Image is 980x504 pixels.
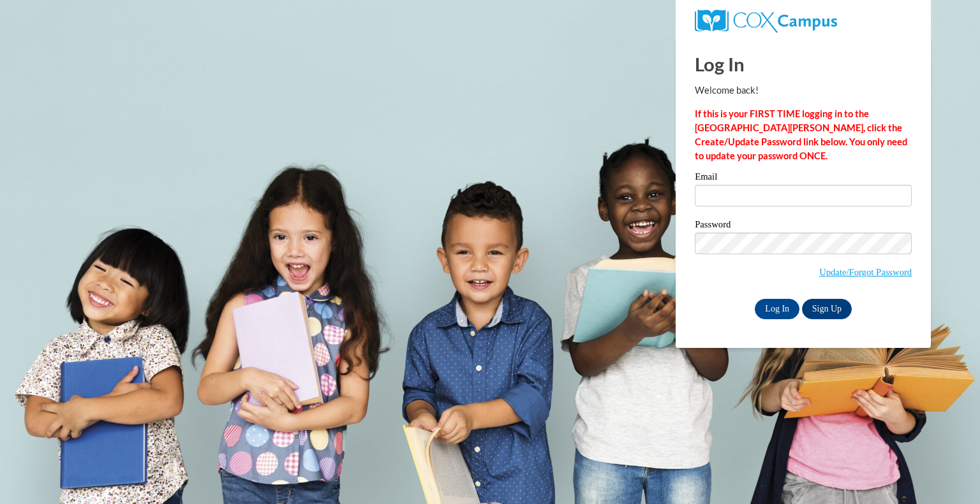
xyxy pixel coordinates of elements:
strong: If this is your FIRST TIME logging in to the [GEOGRAPHIC_DATA][PERSON_NAME], click the Create/Upd... [695,108,907,161]
a: Sign Up [802,299,852,319]
label: Password [695,220,912,233]
img: COX Campus [695,10,837,32]
label: Email [695,172,912,185]
a: COX Campus [695,15,837,25]
a: Update/Forgot Password [819,267,912,277]
input: Log In [755,299,799,319]
h1: Log In [695,51,912,77]
p: Welcome back! [695,83,912,97]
